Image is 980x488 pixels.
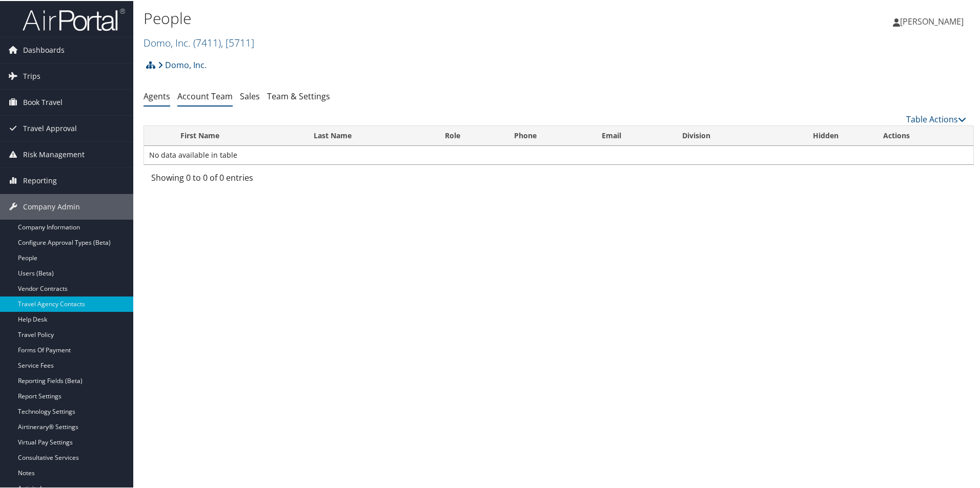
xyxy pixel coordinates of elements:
a: Team & Settings [267,90,330,101]
span: Trips [23,62,40,88]
span: Book Travel [23,89,63,114]
div: Showing 0 to 0 of 0 entries [151,171,343,188]
span: Dashboards [23,36,65,62]
span: [PERSON_NAME] [900,15,964,26]
a: Domo, Inc. [144,35,254,49]
img: airportal-logo.png [23,7,125,31]
a: Sales [240,90,260,101]
th: Role [436,125,505,145]
th: Phone [505,125,593,145]
th: Hidden [778,125,874,145]
a: Domo, Inc. [158,54,207,74]
th: Email [593,125,673,145]
a: Agents [144,90,170,101]
span: Travel Approval [23,115,77,140]
th: Division [673,125,778,145]
a: [PERSON_NAME] [893,5,974,36]
span: , [ 5711 ] [221,35,254,49]
span: Company Admin [23,193,80,219]
th: : activate to sort column descending [144,125,171,145]
span: Risk Management [23,141,85,166]
span: ( 7411 ) [193,35,221,49]
span: Reporting [23,167,57,193]
a: Account Team [177,90,233,101]
th: Last Name [304,125,435,145]
h1: People [144,7,697,28]
a: Table Actions [906,113,966,124]
th: First Name [171,125,304,145]
th: Actions [874,125,973,145]
td: No data available in table [144,145,973,163]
